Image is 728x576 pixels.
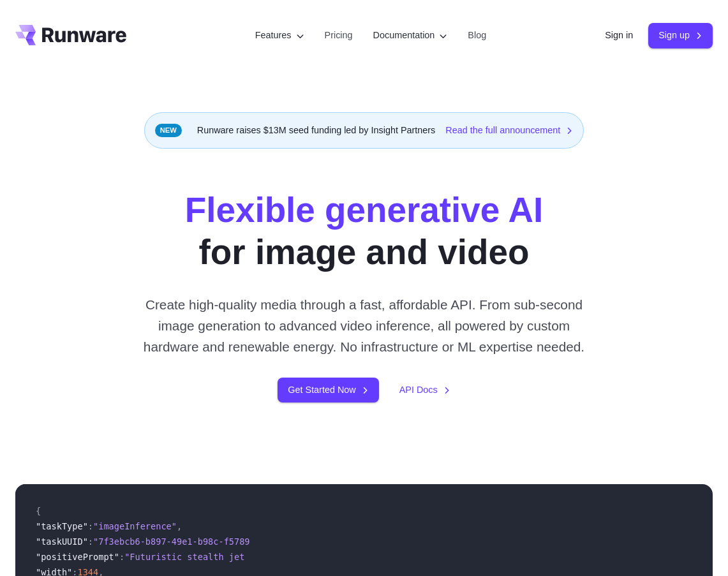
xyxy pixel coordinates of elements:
span: "positivePrompt" [36,552,119,562]
span: : [88,521,93,531]
a: Get Started Now [278,378,378,402]
a: Blog [468,28,486,43]
div: Runware raises $13M seed funding led by Insight Partners [144,112,584,149]
label: Features [255,28,304,43]
a: Pricing [325,28,353,43]
span: "taskType" [36,521,88,531]
span: : [88,536,93,547]
span: "7f3ebcb6-b897-49e1-b98c-f5789d2d40d7" [93,536,292,547]
span: "taskUUID" [36,536,88,547]
span: , [177,521,182,531]
span: { [36,506,41,516]
p: Create high-quality media through a fast, affordable API. From sub-second image generation to adv... [141,294,588,358]
a: Sign in [605,28,633,43]
span: "imageInference" [93,521,177,531]
label: Documentation [373,28,448,43]
a: Read the full announcement [445,123,573,138]
h1: for image and video [185,189,544,274]
a: Sign up [648,23,713,48]
a: API Docs [399,383,450,397]
a: Go to / [15,25,126,45]
span: "Futuristic stealth jet streaking through a neon-lit cityscape with glowing purple exhaust" [124,552,600,562]
span: : [119,552,124,562]
strong: Flexible generative AI [185,190,544,230]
